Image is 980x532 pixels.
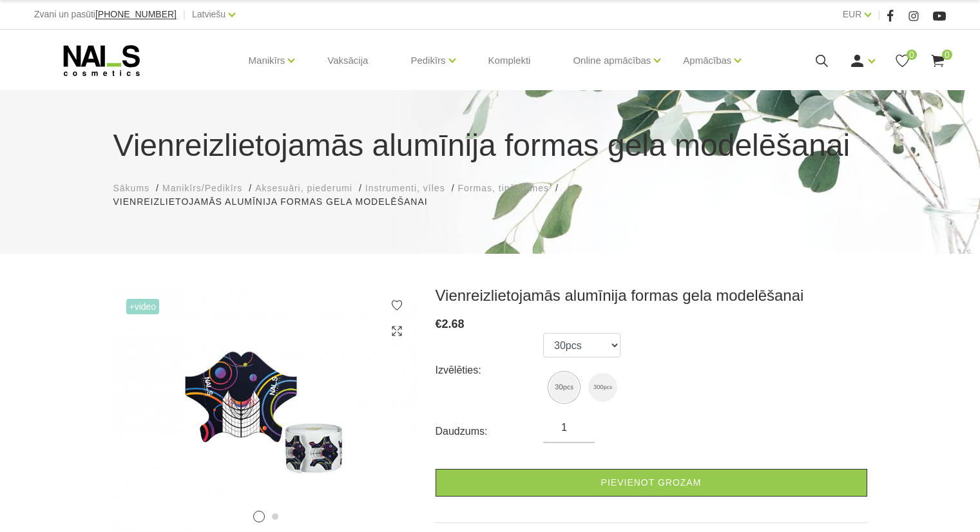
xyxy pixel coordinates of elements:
div: Daudzums: [436,421,544,442]
h1: Vienreizlietojamās alumīnija formas gela modelēšanai [113,122,867,169]
a: Manikīrs [249,35,285,86]
span: Aksesuāri, piederumi [255,183,352,193]
a: Manikīrs/Pedikīrs [162,182,242,195]
span: 0 [907,50,917,60]
img: Vienreizlietojamās alumīnija formas gela modelēšanai (30pcs) [550,373,579,402]
span: Manikīrs/Pedikīrs [162,183,242,193]
a: Apmācības [683,35,731,86]
span: | [878,6,880,23]
span: Sākums [113,183,150,193]
a: Instrumenti, vīles [365,182,445,195]
img: Vienreizlietojamās alumīnija formas gela modelēšanai (300pcs) [588,373,617,402]
div: Izvēlēties: [436,360,544,381]
span: [PHONE_NUMBER] [95,9,177,19]
a: Komplekti [478,30,541,91]
span: | [183,6,186,23]
span: Formas, tipši, līmes [458,183,549,193]
span: +Video [126,299,160,314]
a: EUR [843,6,862,22]
button: 2 of 2 [272,513,278,520]
a: 0 [894,53,910,69]
span: 0 [942,50,952,60]
a: Formas, tipši, līmes [458,182,549,195]
a: Pedikīrs [410,35,445,86]
span: Instrumenti, vīles [365,183,445,193]
span: 2.68 [442,318,465,330]
span: € [436,318,442,330]
a: [PHONE_NUMBER] [95,10,177,19]
li: Vienreizlietojamās alumīnija formas gela modelēšanai [113,195,441,209]
a: Online apmācības [573,35,651,86]
div: Zvani un pasūti [34,6,177,23]
button: 1 of 2 [253,511,265,522]
a: Latviešu [192,6,226,22]
a: Pievienot grozam [436,469,867,497]
a: Vaksācija [317,30,378,91]
h3: Vienreizlietojamās alumīnija formas gela modelēšanai [436,286,867,305]
a: Sākums [113,182,150,195]
a: Aksesuāri, piederumi [255,182,352,195]
a: 0 [930,53,946,69]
